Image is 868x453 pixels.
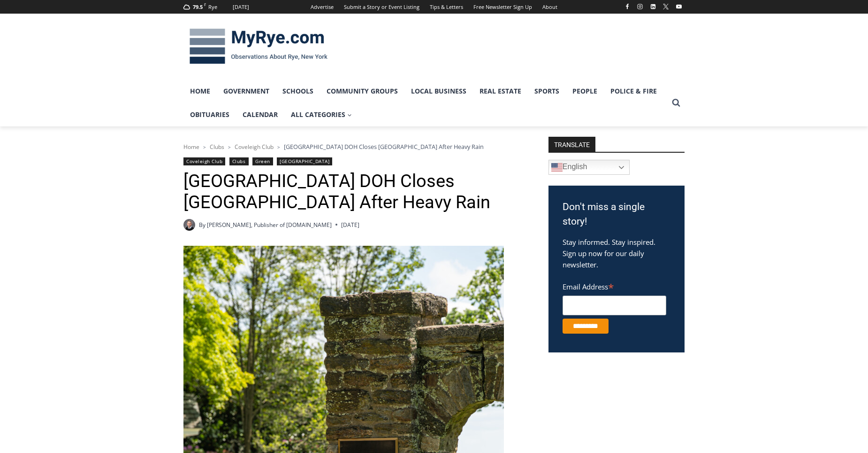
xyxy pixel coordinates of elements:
[183,219,195,231] a: Author image
[284,103,358,126] a: All Categories
[183,171,524,213] h1: [GEOGRAPHIC_DATA] DOH Closes [GEOGRAPHIC_DATA] After Heavy Rain
[341,220,359,229] time: [DATE]
[563,236,670,270] p: Stay informed. Stay inspired. Sign up now for our daily newsletter.
[277,157,332,165] a: [GEOGRAPHIC_DATA]
[276,79,320,103] a: Schools
[228,144,231,150] span: >
[204,2,206,7] span: F
[528,79,566,103] a: Sports
[673,1,685,12] a: YouTube
[207,221,332,229] a: [PERSON_NAME], Publisher of [DOMAIN_NAME]
[235,143,274,151] a: Coveleigh Club
[604,79,663,103] a: Police & Fire
[183,157,225,165] a: Coveleigh Club
[183,79,217,103] a: Home
[622,1,633,12] a: Facebook
[551,162,563,173] img: en
[660,1,671,12] a: X
[229,157,249,165] a: Clubs
[193,3,203,10] span: 79.5
[183,143,199,151] a: Home
[563,277,666,294] label: Email Address
[183,142,524,151] nav: Breadcrumbs
[217,79,276,103] a: Government
[634,1,646,12] a: Instagram
[183,103,236,126] a: Obituaries
[199,220,206,229] span: By
[668,94,685,111] button: View Search Form
[252,157,273,165] a: Green
[203,144,206,150] span: >
[284,142,484,151] span: [GEOGRAPHIC_DATA] DOH Closes [GEOGRAPHIC_DATA] After Heavy Rain
[183,22,334,71] img: MyRye.com
[548,160,630,175] a: English
[563,200,670,229] h3: Don't miss a single story!
[404,79,473,103] a: Local Business
[320,79,404,103] a: Community Groups
[210,143,224,151] a: Clubs
[236,103,284,126] a: Calendar
[473,79,528,103] a: Real Estate
[208,3,217,11] div: Rye
[233,3,249,11] div: [DATE]
[566,79,604,103] a: People
[548,137,595,152] strong: TRANSLATE
[277,144,280,150] span: >
[183,79,668,127] nav: Primary Navigation
[291,109,352,120] span: All Categories
[647,1,659,12] a: Linkedin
